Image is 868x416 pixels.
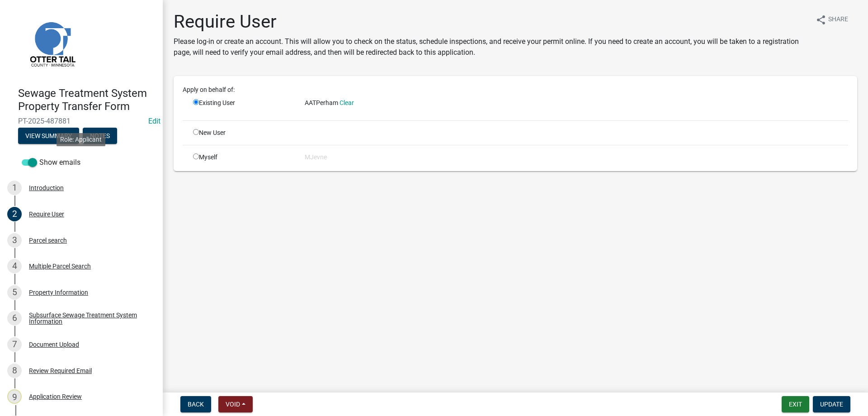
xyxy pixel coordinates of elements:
[174,36,808,58] p: Please log-in or create an account. This will allow you to check on the status, schedule inspecti...
[305,99,338,106] span: AATPerham
[18,10,86,77] img: Otter Tail County, Minnesota
[7,363,22,378] div: 8
[18,87,156,113] h4: Sewage Treatment System Property Transfer Form
[186,128,298,138] div: New User
[7,337,22,352] div: 7
[18,133,79,140] wm-modal-confirm: Summary
[816,14,826,25] i: share
[218,396,253,412] button: Void
[7,233,22,248] div: 3
[828,14,848,25] span: Share
[29,211,64,217] div: Require User
[186,153,298,162] div: Myself
[29,341,79,348] div: Document Upload
[7,259,22,273] div: 4
[29,263,91,269] div: Multiple Parcel Search
[782,396,809,412] button: Exit
[29,237,67,244] div: Parcel search
[7,311,22,325] div: 6
[7,285,22,300] div: 5
[148,117,160,125] wm-modal-confirm: Edit Application Number
[18,117,145,125] span: PT-2025-487881
[176,85,855,95] div: Apply on behalf of:
[7,207,22,221] div: 2
[29,289,88,296] div: Property Information
[813,396,850,412] button: Update
[7,181,22,195] div: 1
[7,389,22,404] div: 9
[29,312,148,325] div: Subsurface Sewage Treatment System Information
[186,98,298,113] div: Existing User
[820,401,843,408] span: Update
[29,185,64,191] div: Introduction
[22,157,80,168] label: Show emails
[174,11,808,33] h1: Require User
[188,401,204,408] span: Back
[18,128,79,144] button: View Summary
[57,133,105,146] div: Role: Applicant
[340,99,354,106] a: Clear
[29,368,92,374] div: Review Required Email
[180,396,211,412] button: Back
[148,117,160,125] a: Edit
[808,11,855,29] button: shareShare
[226,401,240,408] span: Void
[83,128,117,144] button: Notes
[29,393,82,400] div: Application Review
